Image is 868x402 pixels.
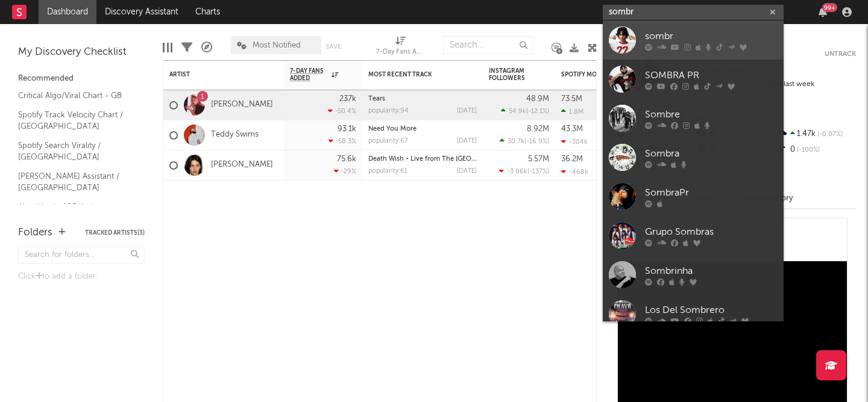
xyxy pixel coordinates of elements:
span: -3.06k [507,169,527,175]
button: Untrack [825,48,856,60]
div: My Discovery Checklist [18,45,145,60]
span: -12.1 % [528,108,547,115]
div: Grupo Sombras [645,224,778,239]
a: SOMBRA PR [603,60,784,99]
button: Save [325,43,341,50]
a: [PERSON_NAME] Assistant / [GEOGRAPHIC_DATA] [18,170,133,194]
div: -29 % [334,167,356,175]
div: ( ) [499,167,549,175]
div: Filters [181,30,192,65]
div: Artist [169,71,260,78]
div: ( ) [500,137,549,145]
div: 73.5M [561,95,582,103]
button: 99+ [819,7,827,17]
a: Critical Algo/Viral Chart - GB [18,89,133,102]
a: Algorithmic A&R Assistant ([GEOGRAPHIC_DATA]) [18,200,133,225]
div: 7-Day Fans Added (7-Day Fans Added) [376,45,424,60]
div: [DATE] [457,168,477,175]
div: Sombre [645,107,778,122]
span: -100 % [795,147,820,153]
div: Need You More [368,126,477,132]
div: Tears [368,96,477,102]
span: 30.7k [508,138,524,145]
a: sombr [603,20,784,60]
div: 1.8M [561,108,583,116]
div: 1.47k [776,126,856,142]
div: popularity: 94 [368,108,409,114]
div: Edit Columns [163,30,172,65]
div: 36.2M [561,155,583,163]
div: 93.1k [338,125,356,133]
div: Sombrinha [645,264,778,278]
a: Need You More [368,126,417,132]
a: Sombra [603,138,784,177]
input: Search for artists [603,5,784,20]
button: Tracked Artists(3) [85,230,145,236]
div: 237k [339,95,356,103]
span: -0.07 % [816,131,843,138]
div: ( ) [501,107,549,115]
div: Spotify Monthly Listeners [561,71,652,78]
div: [DATE] [457,138,477,144]
div: Most Recent Track [368,71,459,78]
div: 48.9M [526,95,549,103]
a: Grupo Sombras [603,216,784,255]
div: Click to add a folder. [18,270,145,284]
span: -16.9 % [526,138,547,145]
div: Folders [18,226,52,240]
a: SombraPr [603,177,784,216]
span: 7-Day Fans Added [290,67,329,82]
a: Los Del Sombrero [603,294,784,333]
div: popularity: 61 [368,168,407,175]
div: A&R Pipeline [201,30,212,65]
span: Most Notified [253,42,301,49]
a: Spotify Track Velocity Chart / [GEOGRAPHIC_DATA] [18,108,133,133]
div: SOMBRA PR [645,68,778,82]
div: 7-Day Fans Added (7-Day Fans Added) [376,30,424,65]
div: Death Wish - Live from The O2 Arena [368,156,477,162]
div: -304k [561,138,588,146]
div: SombraPr [645,185,778,200]
a: Sombre [603,99,784,138]
div: 75.6k [337,155,356,163]
a: Teddy Swims [211,130,259,140]
span: 54.9k [509,108,526,115]
div: 5.57M [528,155,549,163]
div: -50.4 % [328,107,356,115]
div: Los Del Sombrero [645,303,778,317]
div: 8.92M [527,125,549,133]
div: 0 [776,142,856,158]
input: Search for folders... [18,246,145,264]
div: 99 + [822,3,837,12]
a: Tears [368,96,385,102]
a: [PERSON_NAME] [211,160,273,170]
div: popularity: 67 [368,138,408,144]
div: Recommended [18,72,145,86]
div: -58.3 % [329,137,356,145]
div: sombr [645,29,778,43]
a: Death Wish - Live from The [GEOGRAPHIC_DATA] [368,156,524,162]
a: Sombrinha [603,255,784,294]
div: -468k [561,168,588,176]
a: Spotify Search Virality / [GEOGRAPHIC_DATA] [18,139,133,164]
div: 43.3M [561,125,583,133]
div: [DATE] [457,108,477,114]
div: Sombra [645,146,778,161]
span: -137 % [529,169,547,175]
input: Search... [443,36,533,54]
a: [PERSON_NAME] [211,100,273,110]
div: Instagram Followers [489,67,531,82]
